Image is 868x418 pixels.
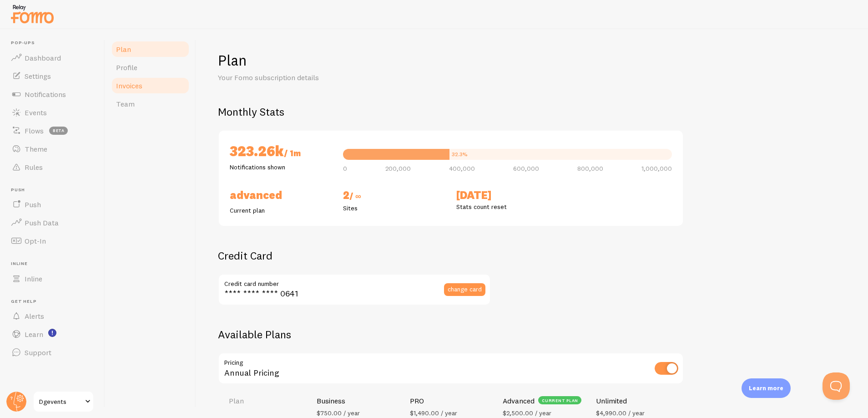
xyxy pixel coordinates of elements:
h2: Advanced [230,188,332,202]
img: fomo-relay-logo-orange.svg [10,2,55,25]
span: beta [49,127,68,135]
span: 800,000 [577,165,603,172]
h2: [DATE] [456,188,559,202]
a: Events [5,103,99,122]
span: Alerts [25,311,44,321]
span: Inline [11,261,99,267]
a: Inline [5,270,99,288]
p: Learn more [749,384,783,393]
a: Dashboard [5,49,99,67]
h4: Unlimited [596,396,627,406]
span: 1,000,000 [641,165,672,172]
h4: PRO [410,396,424,406]
button: change card [444,283,485,296]
iframe: Help Scout Beacon - Open [823,372,850,400]
a: Profile [111,58,190,76]
a: Push [5,195,99,214]
span: Notifications [25,90,66,99]
label: Credit card number [218,274,491,289]
h2: 2 [343,188,445,204]
span: Dashboard [25,53,61,62]
h2: Available Plans [218,327,846,342]
svg: <p>Watch New Feature Tutorials!</p> [48,329,56,337]
span: Team [116,99,135,108]
span: Theme [25,144,47,153]
a: Team [111,95,190,113]
span: Invoices [116,81,142,90]
span: Inline [25,274,42,283]
span: Push Data [25,218,59,227]
span: Push [25,200,41,209]
a: Flows beta [5,122,99,140]
div: Annual Pricing [218,352,684,386]
span: Dgevents [39,396,82,407]
a: Alerts [5,307,99,325]
a: Rules [5,158,99,176]
h4: Advanced [503,396,535,406]
span: Get Help [11,299,99,305]
span: Pop-ups [11,40,99,46]
a: Plan [111,40,190,58]
h2: Monthly Stats [218,105,846,119]
h1: Plan [218,51,846,70]
a: Support [5,343,99,362]
span: Events [25,108,47,117]
span: Flows [25,126,44,135]
a: Theme [5,140,99,158]
span: Profile [116,63,137,72]
span: / 1m [284,148,301,158]
span: Push [11,187,99,193]
span: change card [448,286,482,292]
h4: Plan [229,396,306,406]
a: Invoices [111,76,190,95]
a: Opt-In [5,232,99,250]
p: Your Fomo subscription details [218,72,436,83]
p: Notifications shown [230,163,332,172]
a: Learn [5,325,99,343]
h2: 323.26k [230,142,332,163]
span: Learn [25,330,43,339]
span: Support [25,348,51,357]
span: Settings [25,71,51,81]
span: 0 [343,165,347,172]
span: Plan [116,45,131,54]
div: Learn more [742,378,791,398]
a: Push Data [5,214,99,232]
p: Current plan [230,206,332,215]
a: Dgevents [33,391,94,413]
span: 600,000 [513,165,539,172]
span: Opt-In [25,236,46,245]
h2: Credit Card [218,249,491,263]
div: current plan [538,396,581,404]
span: 200,000 [385,165,411,172]
div: 32.3% [452,152,468,157]
p: Stats count reset [456,202,559,211]
span: 400,000 [449,165,475,172]
h4: Business [317,396,345,406]
a: Settings [5,67,99,85]
span: / ∞ [349,191,361,201]
span: Rules [25,163,43,172]
a: Notifications [5,85,99,103]
p: Sites [343,204,445,213]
